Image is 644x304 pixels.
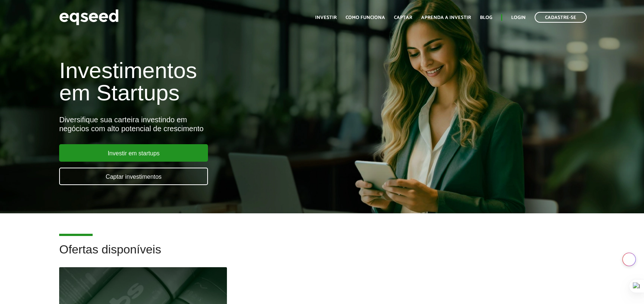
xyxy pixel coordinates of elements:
[535,12,587,23] a: Cadastre-se
[421,15,471,20] a: Aprenda a investir
[480,15,492,20] a: Blog
[59,59,370,104] h1: Investimentos em Startups
[394,15,412,20] a: Captar
[315,15,337,20] a: Investir
[59,243,585,267] h2: Ofertas disponíveis
[511,15,526,20] a: Login
[59,144,208,162] a: Investir em startups
[346,15,385,20] a: Como funciona
[59,7,119,27] img: EqSeed
[59,168,208,185] a: Captar investimentos
[59,115,370,133] div: Diversifique sua carteira investindo em negócios com alto potencial de crescimento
